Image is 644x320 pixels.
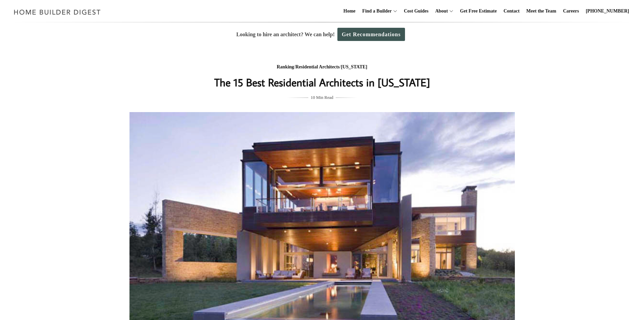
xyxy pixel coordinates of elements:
[187,63,457,71] div: / /
[337,28,405,41] a: Get Recommendations
[341,0,358,22] a: Home
[583,0,632,22] a: [PHONE_NUMBER]
[11,5,104,19] img: Home Builder Digest
[311,94,333,101] span: 10 Min Read
[401,0,431,22] a: Cost Guides
[360,0,392,22] a: Find a Builder
[277,64,294,69] a: Ranking
[501,0,522,22] a: Contact
[560,0,582,22] a: Careers
[341,64,367,69] a: [US_STATE]
[524,0,559,22] a: Meet the Team
[457,0,500,22] a: Get Free Estimate
[432,0,448,22] a: About
[187,74,457,90] h1: The 15 Best Residential Architects in [US_STATE]
[295,64,340,69] a: Residential Architects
